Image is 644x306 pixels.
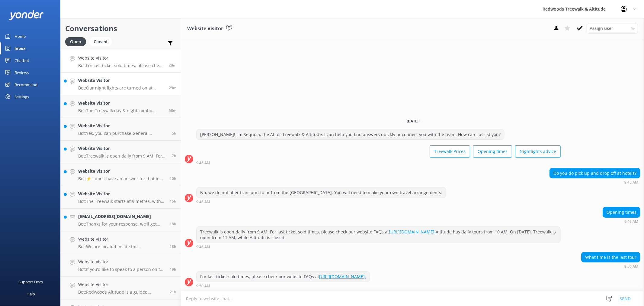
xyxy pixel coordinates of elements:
h4: Website Visitor [78,55,164,61]
p: Bot: The Treewalk starts at 9 metres, with the highest mandatory point at 12 metres. There is an ... [78,199,165,204]
span: Aug 30 2025 09:19am (UTC +12:00) Pacific/Auckland [169,108,176,113]
strong: 9:46 AM [196,245,210,249]
h4: Website Visitor [78,168,165,174]
a: Website VisitorBot:Our night lights are turned on at sunset, and the night walk starts 20 minutes... [61,73,181,95]
p: Bot: Our night lights are turned on at sunset, and the night walk starts 20 minutes thereafter. W... [78,85,164,91]
img: yonder-white-logo.png [9,10,44,20]
strong: 9:50 AM [624,265,638,268]
a: Website VisitorBot:The Treewalk day & night combo allows two entries within 3 consecutive days, s... [61,95,181,118]
div: Settings [14,91,29,103]
div: Aug 30 2025 09:46am (UTC +12:00) Pacific/Auckland [603,219,640,223]
div: For last ticket sold times, please check our website FAQs at [197,272,370,282]
strong: 9:50 AM [196,284,210,288]
h4: Website Visitor [78,77,164,84]
span: Aug 29 2025 04:17pm (UTC +12:00) Pacific/Auckland [170,221,176,226]
span: Aug 29 2025 03:42pm (UTC +12:00) Pacific/Auckland [170,244,176,249]
button: Opening times [473,145,512,158]
div: Closed [89,37,112,46]
h4: Website Visitor [78,259,165,265]
a: Website VisitorBot:For last ticket sold times, please check our website FAQs at [URL][DOMAIN_NAME... [61,50,181,73]
h4: Website Visitor [78,236,165,243]
p: Bot: If you’d like to speak to a person on the Redwoods Treewalk & Altitude team, please call [PH... [78,267,165,272]
p: Bot: For last ticket sold times, please check our website FAQs at [URL][DOMAIN_NAME]. [78,63,164,68]
h3: Website Visitor [187,25,223,33]
div: Chatbot [14,54,29,67]
span: Aug 30 2025 09:48am (UTC +12:00) Pacific/Auckland [169,85,176,90]
div: No, we do not offer transport to or from the [GEOGRAPHIC_DATA]. You will need to make your own tr... [197,187,446,198]
div: Recommend [14,79,37,91]
a: Website VisitorBot:We are located inside the Whakarewarewa (Redwoods) Forest at [STREET_ADDRESS].... [61,231,181,254]
div: Assign User [587,24,638,33]
div: Aug 30 2025 09:50am (UTC +12:00) Pacific/Auckland [581,264,640,268]
p: Bot: Redwoods Altitude is a guided experience in the [GEOGRAPHIC_DATA], offering an exhilarating ... [78,289,165,295]
div: Aug 30 2025 09:46am (UTC +12:00) Pacific/Auckland [196,245,561,249]
span: Aug 29 2025 02:32pm (UTC +12:00) Pacific/Auckland [170,267,176,272]
div: Support Docs [19,276,43,288]
strong: 9:46 AM [624,181,638,184]
a: [URL][DOMAIN_NAME]. [389,229,436,235]
h4: Website Visitor [78,122,167,129]
div: Aug 30 2025 09:46am (UTC +12:00) Pacific/Auckland [549,180,640,184]
div: Inbox [14,42,26,54]
div: Aug 30 2025 09:46am (UTC +12:00) Pacific/Auckland [196,200,446,204]
h4: Website Visitor [78,281,165,288]
a: Closed [89,38,115,45]
span: Aug 29 2025 11:32pm (UTC +12:00) Pacific/Auckland [170,176,176,181]
span: Aug 29 2025 12:47pm (UTC +12:00) Pacific/Auckland [170,289,176,295]
a: Website VisitorBot:If you’d like to speak to a person on the Redwoods Treewalk & Altitude team, p... [61,254,181,277]
a: [EMAIL_ADDRESS][DOMAIN_NAME]Bot:Thanks for your response, we'll get back to you as soon as we can... [61,209,181,231]
div: Do you do pick up and drop off at hotels? [550,168,640,178]
a: [URL][DOMAIN_NAME]. [319,274,366,279]
h4: Website Visitor [78,100,164,106]
div: Reviews [14,67,29,79]
a: Website VisitorBot:Redwoods Altitude is a guided experience in the [GEOGRAPHIC_DATA], offering an... [61,277,181,299]
p: Bot: We are located inside the Whakarewarewa (Redwoods) Forest at [STREET_ADDRESS]. You can view ... [78,244,165,249]
div: Aug 30 2025 09:46am (UTC +12:00) Pacific/Auckland [196,161,561,165]
p: Bot: Treewalk is open daily from 9 AM. For last ticket sold times, please check our website FAQs ... [78,153,167,159]
div: What time is the last tour [582,252,640,262]
p: Bot: The Treewalk day & night combo allows two entries within 3 consecutive days, starting from y... [78,108,164,113]
div: Treewalk is open daily from 9 AM. For last ticket sold times, please check our website FAQs at Al... [197,227,560,243]
button: Treewalk Prices [430,145,470,158]
strong: 9:46 AM [196,200,210,204]
span: Aug 29 2025 06:44pm (UTC +12:00) Pacific/Auckland [170,199,176,204]
span: Aug 30 2025 02:44am (UTC +12:00) Pacific/Auckland [172,153,176,158]
strong: 9:46 AM [196,161,210,165]
h4: [EMAIL_ADDRESS][DOMAIN_NAME] [78,213,165,220]
div: Opening times [603,207,640,217]
p: Bot: Thanks for your response, we'll get back to you as soon as we can during opening hours. [78,221,165,227]
span: Aug 30 2025 09:50am (UTC +12:00) Pacific/Auckland [169,63,176,68]
h4: Website Visitor [78,145,167,152]
span: Assign user [590,25,613,32]
span: Aug 30 2025 04:47am (UTC +12:00) Pacific/Auckland [172,131,176,136]
h2: Conversations [65,23,176,34]
a: Open [65,38,89,45]
div: Open [65,37,86,46]
a: Website VisitorBot:Yes, you can purchase General Admission tickets for the Treewalk onsite at the... [61,118,181,141]
div: Home [14,30,26,42]
p: Bot: Yes, you can purchase General Admission tickets for the Treewalk onsite at the i-SITE on the... [78,131,167,136]
div: Aug 30 2025 09:50am (UTC +12:00) Pacific/Auckland [196,284,370,288]
h4: Website Visitor [78,190,165,197]
button: Nightlights advice [515,145,561,158]
strong: 9:46 AM [624,220,638,223]
a: Website VisitorBot:⚡ I don't have an answer for that in my knowledge base. Please try and rephras... [61,163,181,186]
span: [DATE] [403,119,422,124]
div: Help [27,288,35,300]
div: [PERSON_NAME]! I'm Sequoia, the AI for Treewalk & Altitude. I can help you find answers quickly o... [197,129,504,140]
a: Website VisitorBot:Treewalk is open daily from 9 AM. For last ticket sold times, please check our... [61,141,181,163]
a: Website VisitorBot:The Treewalk starts at 9 metres, with the highest mandatory point at 12 metres... [61,186,181,209]
p: Bot: ⚡ I don't have an answer for that in my knowledge base. Please try and rephrase your questio... [78,176,165,181]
